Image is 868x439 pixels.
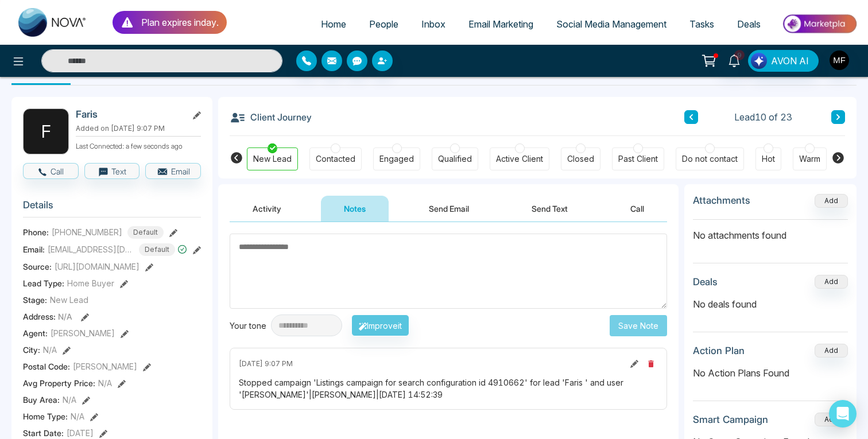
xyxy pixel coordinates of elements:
button: AVON AI [748,50,819,72]
div: Open Intercom Messenger [829,400,857,428]
span: Avg Property Price : [23,377,95,389]
span: N/A [58,312,72,321]
span: Buy Area : [23,394,60,406]
span: N/A [71,410,84,422]
span: Home Buyer [67,277,114,289]
h3: Details [23,199,201,217]
span: [PERSON_NAME] [73,360,137,372]
h3: Action Plan [693,345,745,356]
span: [PERSON_NAME] [51,327,115,339]
p: Plan expires in day . [141,15,219,29]
button: Add [815,194,848,208]
span: Postal Code : [23,360,70,372]
span: Phone: [23,226,49,238]
span: Default [127,226,164,239]
span: Source: [23,261,52,273]
div: Active Client [496,153,543,165]
button: Notes [321,196,389,222]
a: Tasks [678,13,726,35]
button: Text [84,163,140,179]
div: Stopped campaign 'Listings campaign for search configuration id 4910662' for lead 'Faris ' and us... [239,376,658,401]
span: Email Marketing [468,18,533,30]
button: Send Email [406,196,492,222]
h3: Deals [693,276,718,288]
div: Closed [567,153,594,165]
p: Added on [DATE] 9:07 PM [76,123,201,134]
span: N/A [43,344,57,356]
span: City : [23,344,40,356]
span: Stage: [23,294,47,306]
span: Home [321,18,346,30]
button: Add [815,413,848,426]
span: [DATE] [67,427,94,439]
span: Address: [23,310,72,323]
h2: Faris [76,108,183,120]
span: [PHONE_NUMBER] [52,226,122,238]
span: N/A [98,377,112,389]
div: Contacted [316,153,355,165]
div: Hot [762,153,775,165]
span: Start Date : [23,427,64,439]
span: Home Type : [23,410,68,422]
span: Social Media Management [556,18,666,30]
p: Last Connected: a few seconds ago [76,139,201,151]
button: Add [815,344,848,358]
span: 9 [734,50,745,60]
p: No attachments found [693,220,848,242]
div: Do not contact [682,153,738,165]
span: New Lead [50,294,88,306]
span: Deals [737,18,761,30]
button: Add [815,275,848,289]
a: People [358,13,410,35]
div: Your tone [230,320,271,332]
button: Send Text [509,196,591,222]
button: Call [607,196,667,222]
span: N/A [63,394,76,406]
a: Inbox [410,13,457,35]
span: Tasks [689,18,714,30]
img: Market-place.gif [778,11,861,37]
p: No Action Plans Found [693,366,848,380]
div: Warm [799,153,820,165]
div: F [23,108,69,154]
span: Add [815,195,848,205]
a: Deals [726,13,772,35]
span: Email: [23,243,45,255]
span: AVON AI [771,54,809,68]
button: Save Note [610,315,667,336]
a: Home [309,13,358,35]
h3: Client Journey [230,108,312,126]
a: Social Media Management [545,13,678,35]
h3: Attachments [693,195,750,206]
span: Lead Type: [23,277,64,289]
a: 9 [720,50,748,70]
div: Past Client [618,153,658,165]
img: Lead Flow [751,53,767,69]
span: [DATE] 9:07 PM [239,359,293,369]
button: Call [23,163,79,179]
span: Lead 10 of 23 [734,110,792,124]
a: Email Marketing [457,13,545,35]
span: People [369,18,398,30]
div: Qualified [438,153,472,165]
h3: Smart Campaign [693,414,768,425]
img: Nova CRM Logo [18,8,87,37]
img: User Avatar [830,50,849,70]
span: [EMAIL_ADDRESS][DOMAIN_NAME] [48,243,134,255]
p: No deals found [693,297,848,311]
span: Default [139,243,175,256]
div: New Lead [253,153,292,165]
button: Activity [230,196,304,222]
button: Email [145,163,201,179]
span: [URL][DOMAIN_NAME] [55,261,139,273]
span: Inbox [421,18,445,30]
div: Engaged [379,153,414,165]
span: Agent: [23,327,48,339]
